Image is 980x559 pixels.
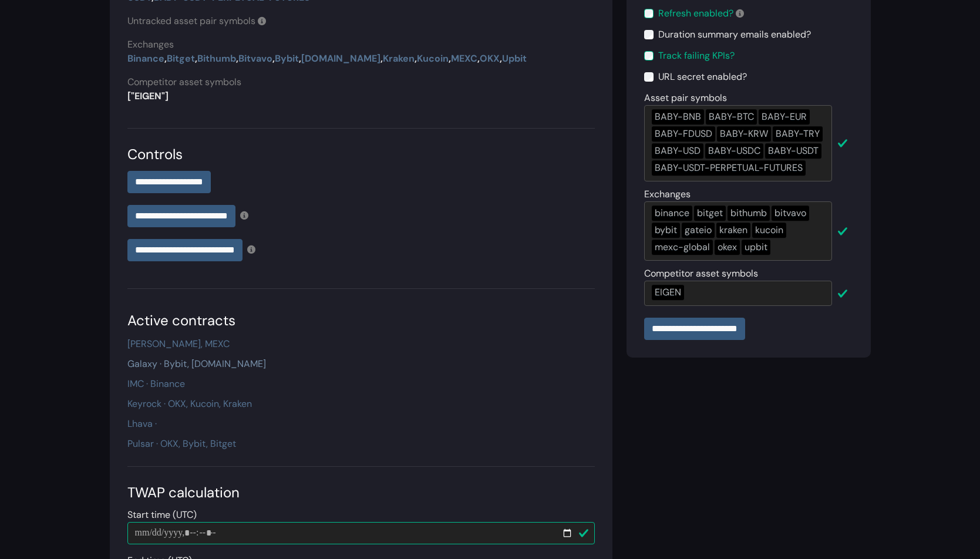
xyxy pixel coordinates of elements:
a: Upbit [502,52,527,65]
div: Controls [127,144,595,165]
label: URL secret enabled? [658,70,747,84]
a: Binance [127,52,164,65]
a: Kraken [383,52,415,65]
strong: ["EIGEN"] [127,90,169,102]
div: bitvavo [772,206,809,221]
div: kucoin [752,223,786,238]
div: gateio [682,223,715,238]
a: Lhava · [127,417,157,430]
div: BABY-USD [652,143,703,159]
div: EIGEN [652,285,684,300]
div: bybit [652,223,680,238]
a: [DOMAIN_NAME] [301,52,380,65]
div: bitget [694,206,726,221]
div: BABY-EUR [759,109,810,124]
div: okex [715,240,740,255]
label: Exchanges [644,187,691,201]
a: Bitvavo [238,52,272,65]
div: kraken [716,223,750,238]
a: Bybit [275,52,299,65]
strong: , , , , , , , , , , [127,52,527,65]
a: Keyrock · OKX, Kucoin, Kraken [127,398,252,410]
label: Untracked asset pair symbols [127,14,266,28]
a: IMC · Binance [127,378,185,390]
div: BABY-USDT-PERPETUAL-FUTURES [652,160,806,176]
a: Galaxy · Bybit, [DOMAIN_NAME] [127,358,266,370]
div: Active contracts [127,310,595,331]
a: Kucoin [417,52,449,65]
div: binance [652,206,692,221]
div: BABY-KRW [717,126,771,142]
label: Start time (UTC) [127,508,197,522]
a: MEXC [451,52,477,65]
a: [PERSON_NAME], MEXC [127,338,230,350]
div: bithumb [728,206,770,221]
div: BABY-FDUSD [652,126,715,142]
div: BABY-USDT [765,143,821,159]
div: mexc-global [652,240,713,255]
label: Exchanges [127,38,174,52]
label: Competitor asset symbols [127,75,241,89]
div: BABY-BNB [652,109,704,124]
a: Bithumb [197,52,236,65]
div: BABY-TRY [773,126,823,142]
label: Track failing KPIs? [658,49,735,63]
div: BABY-USDC [705,143,763,159]
label: Asset pair symbols [644,91,727,105]
div: BABY-BTC [706,109,757,124]
label: Duration summary emails enabled? [658,28,811,42]
a: Pulsar · OKX, Bybit, Bitget [127,437,236,450]
label: Competitor asset symbols [644,267,758,281]
a: OKX [480,52,500,65]
div: upbit [742,240,770,255]
label: Refresh enabled? [658,6,744,21]
div: TWAP calculation [127,482,595,503]
a: Bitget [167,52,195,65]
